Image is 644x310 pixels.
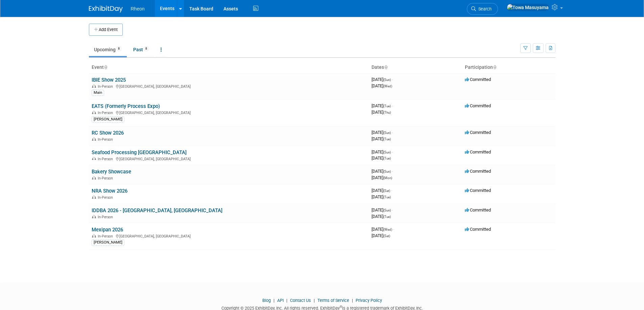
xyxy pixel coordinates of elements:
[104,64,107,70] a: Sort by Event Name
[92,207,222,214] a: IDDBA 2026 - [GEOGRAPHIC_DATA], [GEOGRAPHIC_DATA]
[384,64,387,70] a: Sort by Start Date
[372,136,391,141] span: [DATE]
[143,46,149,51] span: 8
[383,131,391,135] span: (Sun)
[92,195,96,199] img: In-Person Event
[383,170,391,173] span: (Sun)
[467,3,498,15] a: Search
[372,188,392,193] span: [DATE]
[372,175,392,180] span: [DATE]
[465,227,491,232] span: Committed
[383,137,391,141] span: (Tue)
[372,156,391,161] span: [DATE]
[92,84,96,88] img: In-Person Event
[92,83,366,89] div: [GEOGRAPHIC_DATA], [GEOGRAPHIC_DATA]
[89,24,123,36] button: Add Event
[392,77,393,82] span: -
[92,215,96,218] img: In-Person Event
[92,116,124,122] div: [PERSON_NAME]
[98,137,115,142] span: In-Person
[98,176,115,180] span: In-Person
[383,176,392,180] span: (Mon)
[92,188,127,194] a: NRA Show 2026
[92,227,123,233] a: Mexipan 2026
[392,149,393,154] span: -
[465,169,491,174] span: Committed
[92,137,96,141] img: In-Person Event
[383,195,391,199] span: (Tue)
[372,194,391,199] span: [DATE]
[383,189,390,193] span: (Sat)
[383,84,392,88] span: (Wed)
[92,156,366,161] div: [GEOGRAPHIC_DATA], [GEOGRAPHIC_DATA]
[98,84,115,89] span: In-Person
[465,77,491,82] span: Committed
[356,298,382,303] a: Privacy Policy
[89,6,123,12] img: ExhibitDay
[92,233,366,238] div: [GEOGRAPHIC_DATA], [GEOGRAPHIC_DATA]
[312,298,316,303] span: |
[372,83,392,88] span: [DATE]
[340,305,342,309] sup: ®
[92,169,131,175] a: Bakery Showcase
[383,78,391,82] span: (Sun)
[465,149,491,154] span: Committed
[507,4,549,11] img: Towa Masuyama
[372,149,393,154] span: [DATE]
[369,62,462,73] th: Dates
[98,111,115,115] span: In-Person
[372,103,393,108] span: [DATE]
[98,195,115,200] span: In-Person
[372,130,393,135] span: [DATE]
[383,111,391,114] span: (Thu)
[92,176,96,179] img: In-Person Event
[98,234,115,238] span: In-Person
[92,111,96,114] img: In-Person Event
[92,103,160,109] a: EATS (Formerly Process Expo)
[383,208,391,212] span: (Sun)
[393,227,394,232] span: -
[290,298,311,303] a: Contact Us
[89,62,369,73] th: Event
[383,215,391,219] span: (Tue)
[116,46,122,51] span: 8
[262,298,271,303] a: Blog
[272,298,276,303] span: |
[392,103,393,108] span: -
[392,207,393,213] span: -
[92,110,366,115] div: [GEOGRAPHIC_DATA], [GEOGRAPHIC_DATA]
[372,110,391,115] span: [DATE]
[372,207,393,213] span: [DATE]
[465,207,491,213] span: Committed
[92,234,96,237] img: In-Person Event
[277,298,284,303] a: API
[383,228,392,231] span: (Wed)
[372,77,393,82] span: [DATE]
[89,43,127,56] a: Upcoming8
[465,130,491,135] span: Committed
[92,239,124,246] div: [PERSON_NAME]
[383,104,391,108] span: (Tue)
[92,149,187,156] a: Seafood Processing [GEOGRAPHIC_DATA]
[350,298,355,303] span: |
[383,150,391,154] span: (Sun)
[372,233,390,238] span: [DATE]
[465,188,491,193] span: Committed
[92,90,104,96] div: Main
[392,130,393,135] span: -
[372,169,393,174] span: [DATE]
[391,188,392,193] span: -
[476,6,492,11] span: Search
[98,157,115,161] span: In-Person
[92,77,126,83] a: IBIE Show 2025
[92,157,96,160] img: In-Person Event
[493,64,496,70] a: Sort by Participation Type
[383,157,391,160] span: (Tue)
[462,62,555,73] th: Participation
[465,103,491,108] span: Committed
[392,169,393,174] span: -
[98,215,115,219] span: In-Person
[317,298,349,303] a: Terms of Service
[131,6,145,11] span: Rheon
[92,130,124,136] a: RC Show 2026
